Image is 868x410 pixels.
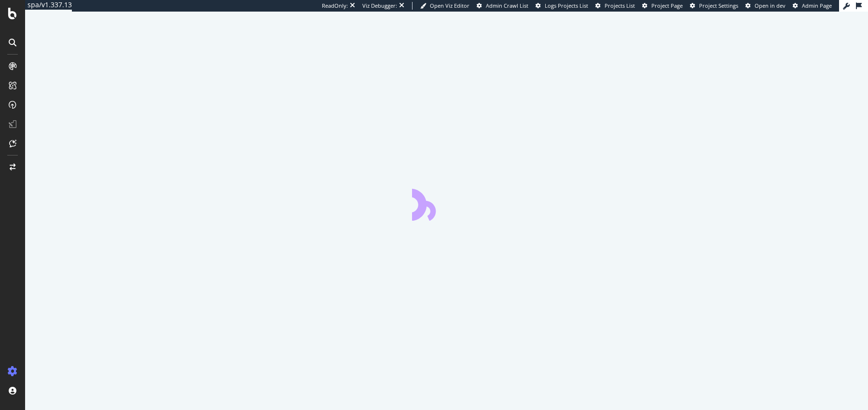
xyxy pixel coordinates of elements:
[745,2,785,10] a: Open in dev
[486,2,528,9] span: Admin Crawl List
[699,2,738,9] span: Project Settings
[605,2,635,9] span: Projects List
[642,2,683,10] a: Project Page
[595,2,635,10] a: Projects List
[430,2,469,9] span: Open Viz Editor
[420,2,469,10] a: Open Viz Editor
[545,2,588,9] span: Logs Projects List
[412,186,482,221] div: animation
[755,2,785,9] span: Open in dev
[362,2,397,10] div: Viz Debugger:
[322,2,348,10] div: ReadOnly:
[477,2,528,10] a: Admin Crawl List
[690,2,738,10] a: Project Settings
[536,2,588,10] a: Logs Projects List
[802,2,832,9] span: Admin Page
[793,2,832,10] a: Admin Page
[651,2,683,9] span: Project Page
